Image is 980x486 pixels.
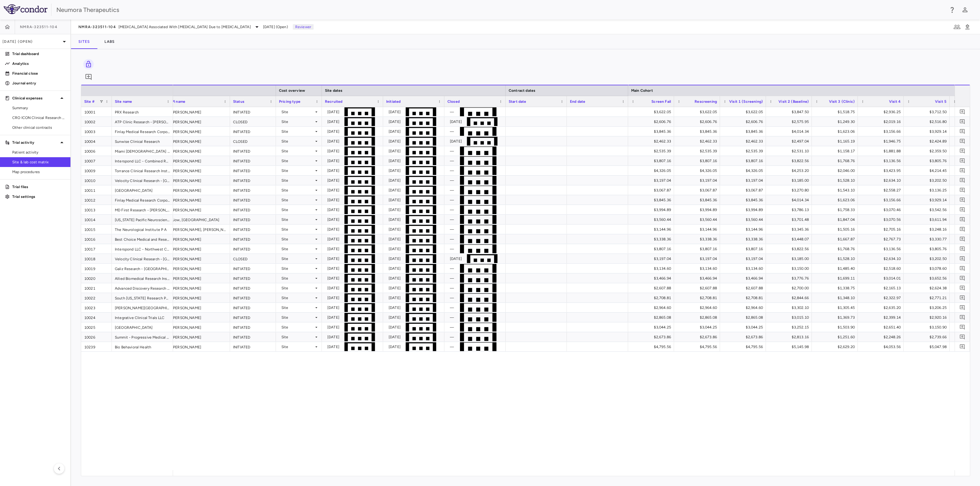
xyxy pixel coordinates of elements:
span: You do not have permission to lock or unlock grids [81,61,94,66]
div: $2,575.95 [771,117,809,127]
span: NMRA-323511-104 [78,24,116,29]
div: [GEOGRAPHIC_DATA] [112,322,173,332]
div: $3,845.36 [634,127,671,136]
div: [DATE] [450,117,462,127]
div: Galiz Research - [GEOGRAPHIC_DATA] [112,264,173,273]
div: $3,929.14 [909,127,947,136]
div: 10002 [81,117,112,126]
div: Summit - Progressive Medical Research [112,332,173,342]
div: Bio Behavioral Health [112,342,173,351]
div: INITIATED [230,283,276,293]
div: — [450,146,454,156]
span: Visit 4 [889,99,901,104]
div: $2,424.89 [909,136,947,146]
span: Pricing type [279,99,300,104]
div: $4,253.20 [771,166,809,176]
div: $3,847.50 [771,107,809,117]
div: Finlay Medical Research Corporation - [GEOGRAPHIC_DATA] [112,195,173,205]
button: Add comment [958,303,967,312]
div: $2,535.39 [634,146,671,156]
div: $3,197.04 [726,176,763,185]
div: 10004 [81,136,112,146]
div: INITIATED [230,322,276,332]
div: [PERSON_NAME] [169,244,230,254]
span: Patient activity [12,150,66,155]
div: Torrance Clinical Research Institute [112,166,173,175]
div: [DATE] [327,185,339,195]
div: $3,067.87 [680,185,717,195]
div: 10016 [81,234,112,244]
span: Closed [447,99,460,104]
span: Initiated [386,99,401,104]
svg: Add comment [959,344,965,350]
span: Status [233,99,244,104]
div: 10020 [81,273,112,283]
div: 10009 [81,166,112,175]
div: 10010 [81,176,112,185]
svg: Add comment [959,177,965,183]
div: [PERSON_NAME] [169,156,230,165]
span: Other clinical contracts [12,125,66,130]
div: $2,535.39 [680,146,717,156]
div: Interspond LLC - Combined Research Orlando - Phase I-IV [112,156,173,165]
div: $2,606.76 [634,117,671,127]
div: Site [281,146,314,156]
div: INITIATED [230,293,276,302]
div: [DATE] [389,127,401,136]
div: [PERSON_NAME] [169,146,230,156]
svg: Add comment [959,246,965,252]
button: Add comment [958,264,967,273]
svg: Add comment [959,334,965,340]
div: — [450,156,454,166]
span: Visit 1 (Screening) [729,99,763,104]
div: $3,845.36 [726,127,763,136]
div: Site [281,107,314,117]
p: Analytics [12,61,66,66]
div: 10239 [81,342,112,351]
div: $2,606.76 [726,117,763,127]
div: [DATE] [327,146,339,156]
div: [PERSON_NAME] [169,176,230,185]
p: Reviewer [293,24,314,30]
div: $4,214.45 [909,166,947,176]
div: $1,768.76 [817,156,855,166]
div: [PERSON_NAME] [169,332,230,342]
button: Add comment [958,196,967,204]
div: [PERSON_NAME] [169,303,230,312]
div: Site [281,185,314,195]
svg: Add comment [959,158,965,164]
div: $3,822.56 [771,156,809,166]
svg: Add comment [959,119,965,124]
span: Contract dates [509,88,535,93]
span: Site name [115,99,132,104]
div: $3,622.05 [680,107,717,117]
span: CRO ICON Clinical Research Limited [12,115,66,121]
div: $3,622.05 [634,107,671,117]
div: Site [281,166,314,176]
span: [DATE] (Open) [263,24,288,30]
div: $3,202.50 [909,176,947,185]
div: [DATE] [327,127,339,136]
div: [DATE] [389,156,401,166]
div: INITIATED [230,313,276,322]
div: — [450,185,454,195]
div: INITIATED [230,156,276,165]
button: Add comment [958,274,967,282]
div: Liow, [GEOGRAPHIC_DATA] [169,215,230,224]
p: Clinical expenses [12,95,58,101]
div: $4,326.05 [726,166,763,176]
div: $3,197.04 [634,176,671,185]
div: 10015 [81,224,112,234]
div: INITIATED [230,342,276,351]
div: $2,462.33 [680,136,717,146]
div: [PERSON_NAME] [169,342,230,351]
div: [DATE] [389,185,401,195]
p: Trial activity [12,140,58,145]
div: $3,067.87 [634,185,671,195]
p: Trial settings [12,194,66,199]
svg: Add comment [959,285,965,291]
span: Map procedures [12,169,66,175]
button: Add comment [958,117,967,126]
div: [PERSON_NAME] [169,273,230,283]
div: 10025 [81,322,112,332]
